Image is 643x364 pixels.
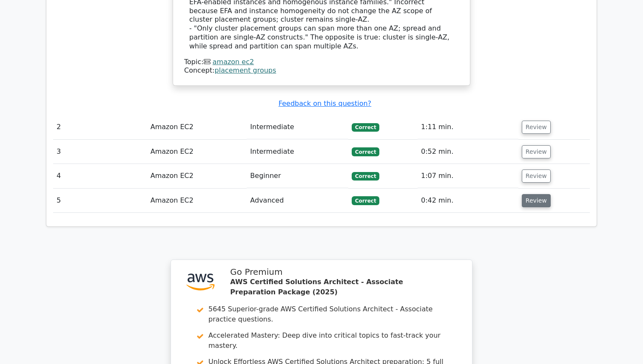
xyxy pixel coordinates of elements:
[247,189,348,213] td: Advanced
[147,164,247,188] td: Amazon EC2
[352,147,379,156] span: Correct
[522,145,551,158] button: Review
[53,115,147,139] td: 2
[213,58,254,66] a: amazon ec2
[247,140,348,164] td: Intermediate
[352,196,379,205] span: Correct
[418,140,518,164] td: 0:52 min.
[184,58,459,67] div: Topic:
[418,164,518,188] td: 1:07 min.
[147,140,247,164] td: Amazon EC2
[53,140,147,164] td: 3
[184,66,459,75] div: Concept:
[247,164,348,188] td: Beginner
[53,189,147,213] td: 5
[522,194,551,207] button: Review
[215,66,276,74] a: placement groups
[418,115,518,139] td: 1:11 min.
[522,169,551,183] button: Review
[522,121,551,134] button: Review
[247,115,348,139] td: Intermediate
[352,123,379,132] span: Correct
[279,99,371,107] a: Feedback on this question?
[418,189,518,213] td: 0:42 min.
[53,164,147,188] td: 4
[352,172,379,181] span: Correct
[147,189,247,213] td: Amazon EC2
[147,115,247,139] td: Amazon EC2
